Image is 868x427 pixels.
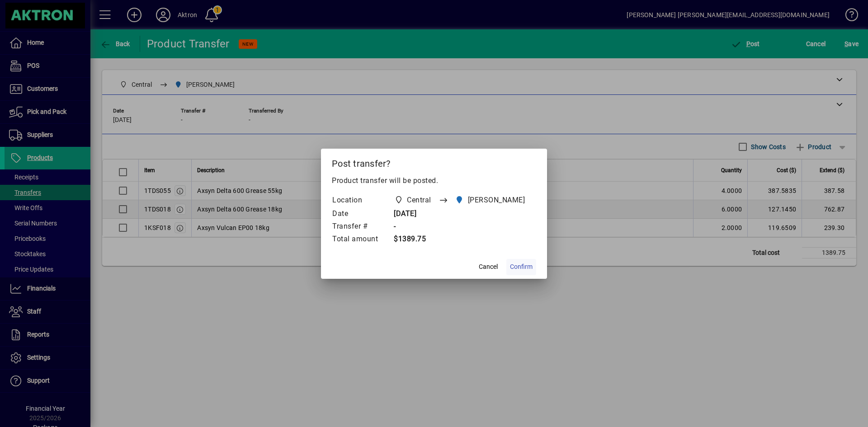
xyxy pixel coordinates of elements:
[407,195,431,206] span: Central
[332,233,387,246] td: Total amount
[387,221,542,233] td: -
[387,208,542,221] td: [DATE]
[332,221,387,233] td: Transfer #
[506,259,536,275] button: Confirm
[321,149,547,175] h2: Post transfer?
[453,194,529,206] span: HAMILTON
[332,193,387,208] td: Location
[474,259,503,275] button: Cancel
[468,195,525,206] span: [PERSON_NAME]
[332,208,387,221] td: Date
[479,262,498,272] span: Cancel
[510,262,533,272] span: Confirm
[387,233,542,246] td: $1389.75
[332,175,536,186] p: Product transfer will be posted.
[392,194,435,206] span: Central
